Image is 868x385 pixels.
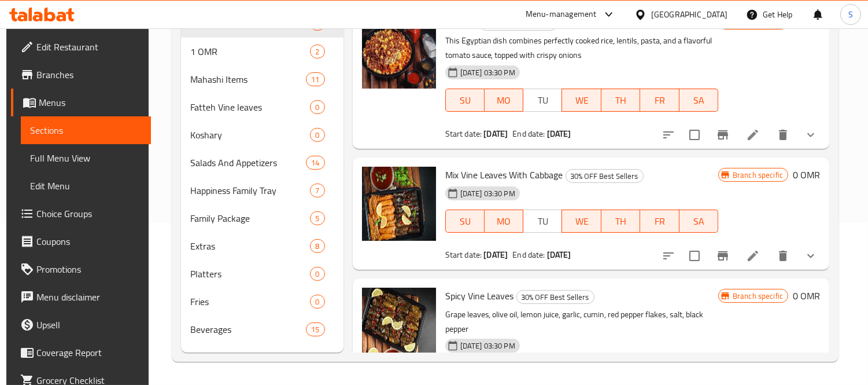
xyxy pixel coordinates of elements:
[728,170,788,181] span: Branch specific
[190,100,310,114] span: Fatteh Vine leaves
[601,89,640,112] button: TH
[489,92,519,109] span: MO
[190,239,310,253] span: Extras
[181,5,343,348] nav: Menu sections
[21,172,152,200] a: Edit Menu
[606,213,636,230] span: TH
[445,210,485,233] button: SU
[181,288,343,316] div: Fries0
[181,38,343,65] div: 1 OMR2
[651,8,727,21] div: [GEOGRAPHIC_DATA]
[485,210,523,233] button: MO
[746,249,760,263] a: Edit menu item
[445,89,485,112] button: SU
[190,211,310,225] span: Family Package
[709,242,737,270] button: Branch-specific-item
[456,188,520,199] span: [DATE] 03:30 PM
[567,213,596,230] span: WE
[11,33,152,61] a: Edit Restaurant
[456,67,520,78] span: [DATE] 03:30 PM
[306,156,324,170] div: items
[36,318,142,332] span: Upsell
[306,324,324,335] span: 15
[181,260,343,288] div: Platters0
[190,128,310,142] span: Koshary
[11,283,152,311] a: Menu disclaimer
[528,213,557,230] span: TU
[640,210,679,233] button: FR
[311,213,324,224] span: 5
[36,346,142,360] span: Coverage Report
[709,121,737,149] button: Branch-specific-item
[645,92,674,109] span: FR
[181,121,343,149] div: Koshary0
[362,288,436,362] img: Spicy Vine Leaves
[11,200,152,228] a: Choice Groups
[181,316,343,343] div: Beverages15
[311,130,324,141] span: 0
[512,247,545,262] span: End date:
[769,242,797,270] button: delete
[181,93,343,121] div: Fatteh Vine leaves0
[528,92,557,109] span: TU
[11,339,152,366] a: Coverage Report
[190,295,310,309] span: Fries
[684,92,714,109] span: SA
[362,167,436,241] img: Mix Vine Leaves With Cabbage
[21,116,152,144] a: Sections
[566,169,644,183] div: 30% OFF Best Sellers
[190,72,306,86] div: Mahashi Items
[190,322,306,336] span: Beverages
[11,61,152,89] a: Branches
[445,166,563,184] span: Mix Vine Leaves With Cabbage
[311,46,324,57] span: 2
[804,249,818,263] svg: Show Choices
[517,291,594,304] span: 30% OFF Best Sellers
[483,247,508,262] b: [DATE]
[684,213,714,230] span: SA
[567,92,596,109] span: WE
[11,311,152,339] a: Upsell
[456,340,520,351] span: [DATE] 03:30 PM
[311,102,324,113] span: 0
[547,126,571,141] b: [DATE]
[306,157,324,168] span: 14
[445,247,482,262] span: Start date:
[679,210,718,233] button: SA
[523,89,562,112] button: TU
[190,267,310,281] div: Platters
[39,96,142,109] span: Menus
[682,123,707,147] span: Select to update
[485,89,523,112] button: MO
[655,121,682,149] button: sort-choices
[36,234,142,248] span: Coupons
[310,239,324,253] div: items
[562,210,601,233] button: WE
[445,287,514,305] span: Spicy Vine Leaves
[682,244,707,268] span: Select to update
[310,184,324,197] div: items
[445,34,718,63] p: This Egyptian dish combines perfectly cooked rice, lentils, pasta, and a flavorful tomato sauce, ...
[181,177,343,204] div: Happiness Family Tray7
[645,213,674,230] span: FR
[190,156,306,170] span: Salads And Appetizers
[450,92,480,109] span: SU
[512,126,545,141] span: End date:
[679,89,718,112] button: SA
[311,241,324,252] span: 8
[30,151,142,165] span: Full Menu View
[362,14,436,89] img: Koshary
[36,262,142,276] span: Promotions
[311,296,324,307] span: 0
[640,89,679,112] button: FR
[306,74,324,85] span: 11
[311,185,324,196] span: 7
[30,179,142,193] span: Edit Menu
[797,121,825,149] button: show more
[601,210,640,233] button: TH
[566,170,643,183] span: 30% OFF Best Sellers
